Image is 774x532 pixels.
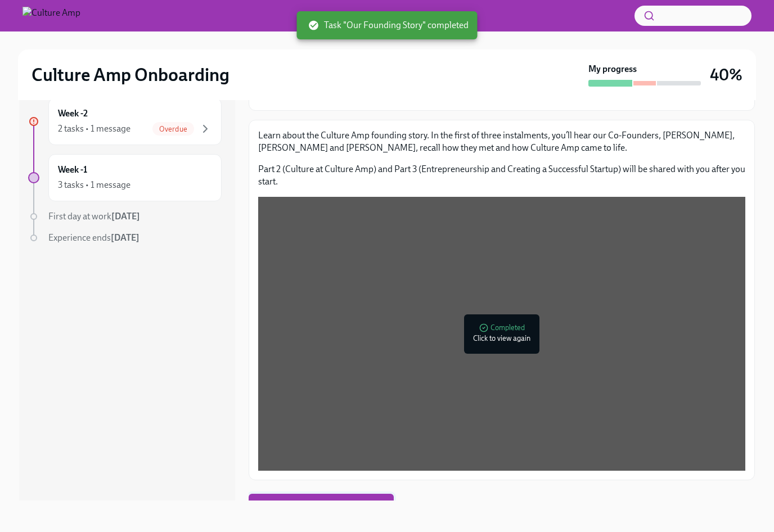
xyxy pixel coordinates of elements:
a: Week -22 tasks • 1 messageOverdue [28,98,222,145]
a: Week -13 tasks • 1 message [28,154,222,201]
h3: 40% [710,65,742,85]
div: 2 tasks • 1 message [58,123,130,135]
a: First day at work[DATE] [28,210,222,223]
span: Experience ends [48,232,139,243]
strong: My progress [588,63,637,75]
strong: [DATE] [111,232,139,243]
h2: Culture Amp Onboarding [31,64,229,86]
div: 3 tasks • 1 message [58,179,130,191]
p: Part 2 (Culture at Culture Amp) and Part 3 (Entrepreneurship and Creating a Successful Startup) w... [258,163,745,188]
h6: Week -1 [58,164,87,176]
img: Culture Amp [22,7,80,25]
button: Next task:Get to know our values [249,494,394,516]
iframe: Our Founding Story: How Culture Amp Started [258,197,745,471]
p: Learn about the Culture Amp founding story. In the first of three instalments, you’ll hear our Co... [258,129,745,154]
h6: Week -2 [58,107,88,120]
strong: [DATE] [111,211,140,222]
span: Task "Our Founding Story" completed [308,19,469,31]
span: Next task : Get to know our values [256,499,386,511]
span: Overdue [152,125,194,133]
span: First day at work [48,211,140,222]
